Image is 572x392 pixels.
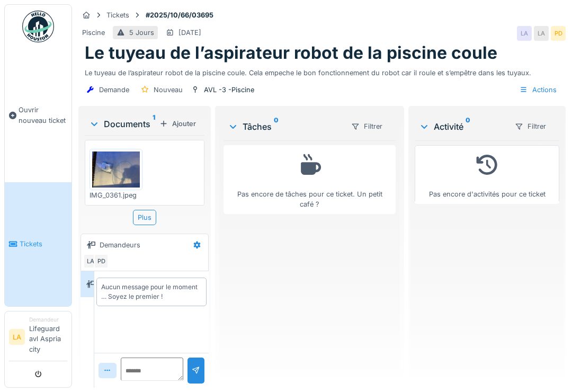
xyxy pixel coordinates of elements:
sup: 1 [153,118,155,130]
div: Aucun message pour le moment … Soyez le premier ! [101,282,202,301]
div: Pas encore d'activités pour ce ticket [422,150,552,199]
div: Piscine [82,28,105,38]
div: Demandeurs [100,240,140,250]
li: LA [9,329,25,345]
div: [DATE] [178,28,201,38]
div: PD [94,254,109,269]
div: Actions [515,82,561,97]
div: Le tuyeau de l’aspirateur robot de la piscine coule. Cela empeche le bon fonctionnement du robot ... [85,64,559,78]
div: Pas encore de tâches pour ce ticket. Un petit café ? [230,150,389,209]
div: 5 Jours [129,28,154,38]
sup: 0 [274,120,279,133]
div: PD [551,26,566,41]
div: Activité [419,120,506,133]
div: Documents [89,118,155,130]
a: Ouvrir nouveau ticket [5,48,71,182]
div: Tickets [106,10,129,20]
span: Tickets [20,239,67,249]
div: Demande [99,85,129,95]
div: Filtrer [510,119,551,134]
a: Tickets [5,182,71,306]
span: Ouvrir nouveau ticket [19,105,67,125]
div: LA [83,254,98,269]
div: Demandeur [29,316,67,324]
h1: Le tuyeau de l’aspirateur robot de la piscine coule [85,43,497,63]
sup: 0 [466,120,470,133]
div: Filtrer [346,119,387,134]
div: Plus [133,210,156,225]
div: IMG_0361.jpeg [90,190,142,200]
a: LA DemandeurLifeguard avl Aspria city [9,316,67,361]
div: Tâches [228,120,342,133]
div: AVL -3 -Piscine [204,85,254,95]
div: Nouveau [154,85,183,95]
div: LA [534,26,549,41]
img: ii46ygy9m37virjia7ij7s1zocag [92,152,140,188]
div: LA [517,26,532,41]
img: Badge_color-CXgf-gQk.svg [22,11,54,42]
li: Lifeguard avl Aspria city [29,316,67,359]
div: Ajouter [155,117,200,131]
strong: #2025/10/66/03695 [141,10,218,20]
